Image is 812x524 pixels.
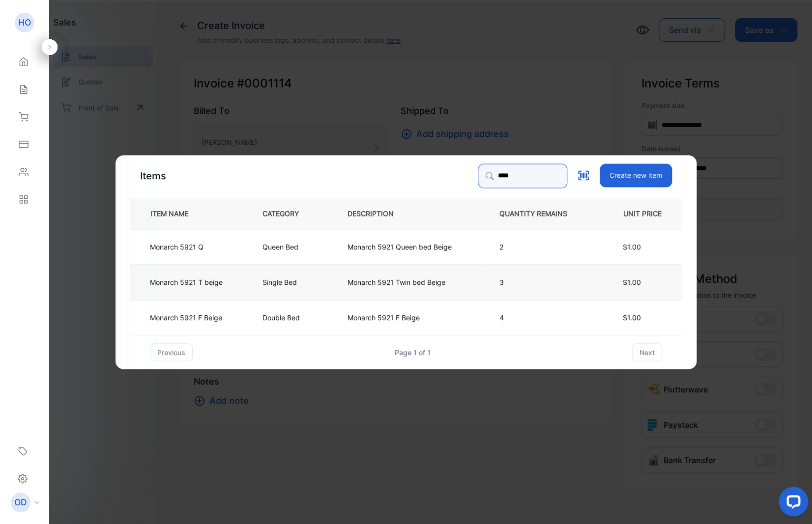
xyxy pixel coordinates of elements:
p: Single Bed [262,277,297,287]
button: previous [150,343,193,361]
p: ITEM NAME [146,208,204,219]
p: Items [140,168,166,183]
p: OD [14,496,27,509]
p: Monarch 5921 Q [150,242,203,252]
p: DESCRIPTION [348,208,409,219]
p: UNIT PRICE [615,208,666,219]
iframe: LiveChat chat widget [771,483,812,524]
p: Monarch 5921 F Beige [150,312,222,323]
p: QUANTITY REMAINS [499,208,583,219]
span: $1.00 [623,243,641,251]
p: Monarch 5921 Twin bed Beige [348,277,445,287]
span: $1.00 [623,313,641,322]
p: Queen Bed [262,242,298,252]
p: 2 [499,242,583,252]
div: Page 1 of 1 [395,347,431,358]
p: 3 [499,277,583,287]
p: HO [18,16,31,29]
button: Create new item [600,164,672,187]
button: next [632,343,662,361]
span: $1.00 [623,278,641,286]
p: CATEGORY [262,208,315,219]
p: Double Bed [262,312,300,323]
p: Monarch 5921 T beige [150,277,223,287]
p: Monarch 5921 Queen bed Beige [348,242,452,252]
p: 4 [499,312,583,323]
p: Monarch 5921 F Beige [348,312,420,323]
